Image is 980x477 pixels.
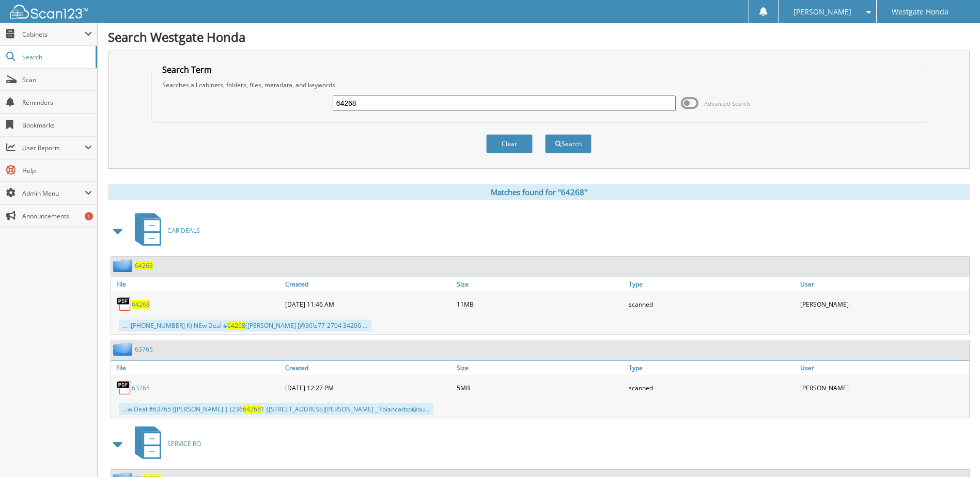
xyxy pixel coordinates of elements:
span: CAR DEALS [167,226,200,235]
a: User [798,277,969,291]
div: [DATE] 12:27 PM [283,377,454,398]
div: ... :[PHONE_NUMBER] K) NEw Deal # ([PERSON_NAME] [@36\s77-2704 34206 ... [119,320,371,331]
span: Scan [22,75,92,84]
img: scan123-logo-white.svg [10,5,88,19]
button: Clear [486,134,533,153]
a: File [111,361,283,375]
span: Announcements [22,212,92,220]
span: Search [22,53,90,61]
span: 64268 [227,321,245,330]
span: Reminders [22,98,92,107]
span: [PERSON_NAME] [794,9,851,15]
a: 64268 [132,300,150,309]
div: [DATE] 11:46 AM [283,294,454,314]
div: Searches all cabinets, folders, files, metadata, and keywords [157,81,920,89]
div: 5MB [454,377,626,398]
a: File [111,277,283,291]
span: SERVICE RO [167,439,201,448]
span: Cabinets [22,30,85,39]
div: 1 [85,212,93,220]
img: PDF.png [116,380,132,395]
a: User [798,361,969,375]
a: 63765 [132,384,150,392]
a: Size [454,277,626,291]
img: PDF.png [116,296,132,312]
a: 63765 [135,345,153,354]
img: folder2.png [113,259,135,272]
div: [PERSON_NAME] [798,294,969,314]
span: Help [22,166,92,175]
div: ...w Deal #63765 ([PERSON_NAME] | (236 1 {[STREET_ADDRESS][PERSON_NAME] _ \‘biancadsp@ou... [119,403,433,415]
span: Westgate Honda [892,9,948,15]
iframe: Chat Widget [928,427,980,477]
legend: Search Term [157,64,217,75]
a: Created [283,277,454,291]
span: Bookmarks [22,121,92,130]
span: User Reports [22,144,85,152]
div: Matches found for "64268" [108,184,970,200]
div: scanned [626,377,798,398]
div: 11MB [454,294,626,314]
span: Advanced Search [704,100,750,107]
div: scanned [626,294,798,314]
a: Created [283,361,454,375]
img: folder2.png [113,343,135,356]
a: SERVICE RO [129,423,201,464]
button: Search [545,134,592,153]
a: Type [626,361,798,375]
a: 64268 [135,261,153,270]
span: 64268 [243,405,261,414]
a: CAR DEALS [129,210,200,251]
a: Size [454,361,626,375]
a: Type [626,277,798,291]
h1: Search Westgate Honda [108,28,970,45]
span: Admin Menu [22,189,85,198]
div: [PERSON_NAME] [798,377,969,398]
